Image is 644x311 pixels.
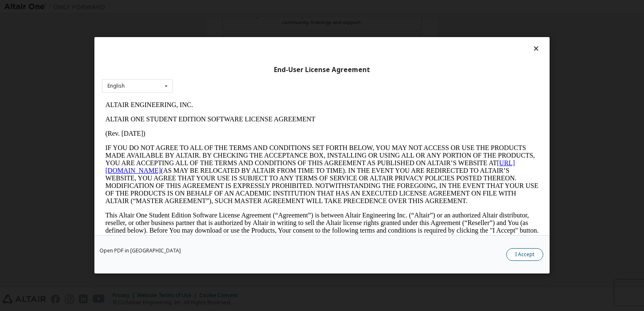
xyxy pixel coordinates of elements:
[3,46,437,107] p: IF YOU DO NOT AGREE TO ALL OF THE TERMS AND CONDITIONS SET FORTH BELOW, YOU MAY NOT ACCESS OR USE...
[3,62,413,76] a: [URL][DOMAIN_NAME]
[506,249,543,261] button: I Accept
[3,114,437,144] p: This Altair One Student Edition Software License Agreement (“Agreement”) is between Altair Engine...
[3,3,437,11] p: ALTAIR ENGINEERING, INC.
[102,66,542,74] div: End-User License Agreement
[3,32,437,40] p: (Rev. [DATE])
[99,249,181,254] a: Open PDF in [GEOGRAPHIC_DATA]
[107,83,125,88] div: English
[3,18,437,25] p: ALTAIR ONE STUDENT EDITION SOFTWARE LICENSE AGREEMENT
